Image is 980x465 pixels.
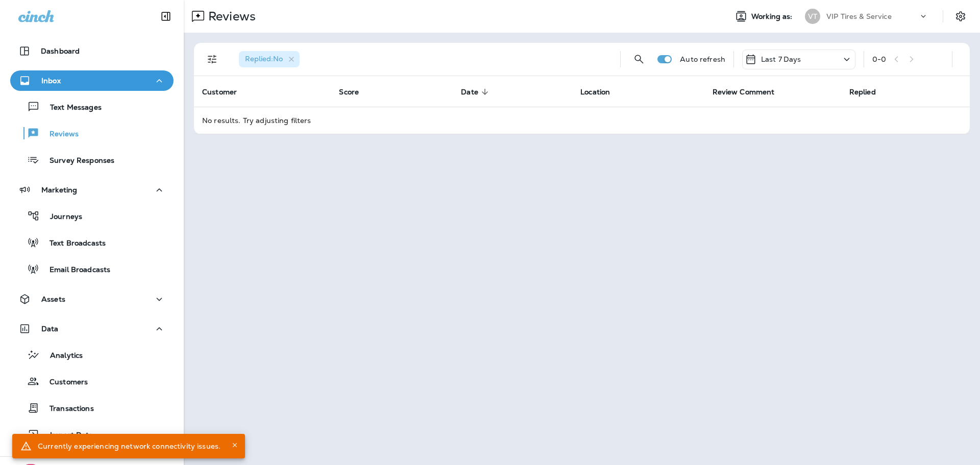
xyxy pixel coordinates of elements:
[580,88,610,96] span: Location
[245,54,283,63] span: Replied : No
[751,12,795,21] span: Working as:
[10,371,174,392] button: Customers
[461,87,492,96] span: Date
[10,344,174,365] button: Analytics
[713,87,788,96] span: Review Comment
[10,180,174,200] button: Marketing
[805,9,820,24] div: VT
[10,424,174,445] button: Import Data
[39,378,88,387] p: Customers
[40,212,82,222] p: Journeys
[38,437,220,455] div: Currently experiencing network connectivity issues.
[849,87,889,96] span: Replied
[41,77,61,85] p: Inbox
[10,258,174,280] button: Email Broadcasts
[10,96,174,117] button: Text Messages
[202,88,237,96] span: Customer
[10,232,174,253] button: Text Broadcasts
[826,12,892,20] p: VIP Tires & Service
[41,186,77,194] p: Marketing
[10,319,174,339] button: Data
[194,107,970,134] td: No results. Try adjusting filters
[10,70,174,91] button: Inbox
[10,41,174,61] button: Dashboard
[10,397,174,419] button: Transactions
[339,88,359,96] span: Score
[680,55,725,63] p: Auto refresh
[39,156,114,166] p: Survey Responses
[204,9,256,24] p: Reviews
[39,130,79,139] p: Reviews
[951,7,970,26] button: Settings
[761,55,801,63] p: Last 7 Days
[202,49,223,69] button: Filters
[41,47,80,55] p: Dashboard
[41,295,65,303] p: Assets
[713,88,775,96] span: Review Comment
[10,289,174,309] button: Assets
[339,87,372,96] span: Score
[202,87,250,96] span: Customer
[849,88,876,96] span: Replied
[39,239,106,249] p: Text Broadcasts
[580,87,623,96] span: Location
[461,88,478,96] span: Date
[40,103,102,113] p: Text Messages
[872,55,886,63] div: 0 - 0
[229,439,241,451] button: Close
[152,6,180,27] button: Collapse Sidebar
[39,404,94,414] p: Transactions
[39,265,110,275] p: Email Broadcasts
[40,351,83,361] p: Analytics
[40,431,93,440] p: Import Data
[10,149,174,170] button: Survey Responses
[239,51,300,67] div: Replied:No
[41,325,59,333] p: Data
[10,205,174,227] button: Journeys
[629,49,649,69] button: Search Reviews
[10,123,174,144] button: Reviews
